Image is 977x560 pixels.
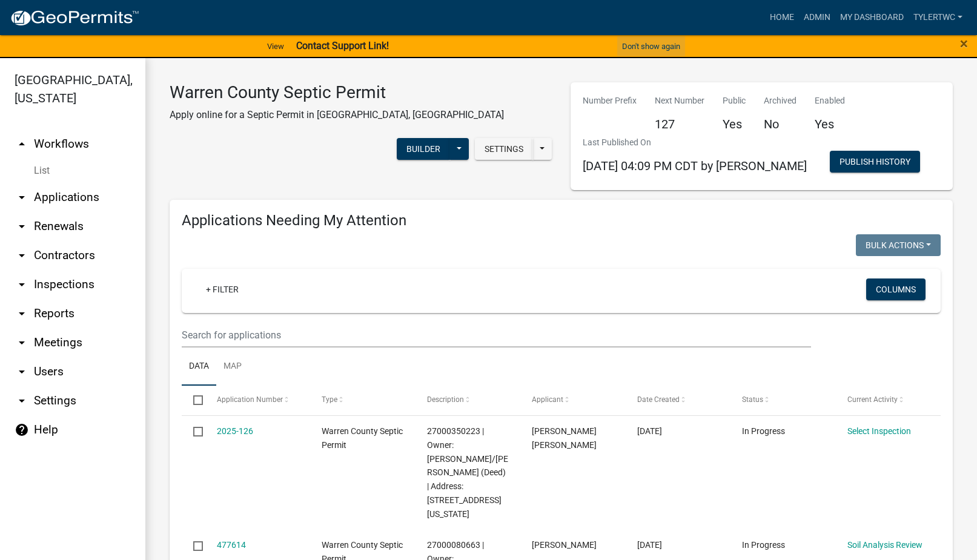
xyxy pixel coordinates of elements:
[742,395,763,404] span: Status
[723,94,746,107] p: Public
[637,540,662,550] span: 09/12/2025
[723,117,746,131] h5: Yes
[15,277,29,292] i: arrow_drop_down
[310,386,416,415] datatable-header-cell: Type
[799,6,835,29] a: Admin
[217,395,283,404] span: Application Number
[15,190,29,205] i: arrow_drop_down
[960,36,968,51] button: Close
[909,6,967,29] a: TylerTWC
[532,395,563,404] span: Applicant
[182,386,205,415] datatable-header-cell: Select
[427,426,508,519] span: 27000350223 | Owner: DUCKWORTH, DUSTIN C/HEATHER A (Deed) | Address: 5960 VIRGINIA ST
[765,6,799,29] a: Home
[730,386,836,415] datatable-header-cell: Status
[742,540,785,550] span: In Progress
[830,157,920,167] wm-modal-confirm: Workflow Publish History
[15,219,29,234] i: arrow_drop_down
[322,426,403,450] span: Warren County Septic Permit
[960,35,968,52] span: ×
[637,426,662,436] span: 09/15/2025
[415,386,520,415] datatable-header-cell: Description
[182,212,941,229] h4: Applications Needing My Attention
[742,426,785,436] span: In Progress
[847,540,922,550] a: Soil Analysis Review
[655,94,704,107] p: Next Number
[830,151,920,173] button: Publish History
[637,395,680,404] span: Date Created
[182,348,216,386] a: Data
[182,323,811,348] input: Search for applications
[815,117,845,131] h5: Yes
[815,94,845,107] p: Enabled
[427,395,464,404] span: Description
[217,540,246,550] a: 477614
[397,138,450,160] button: Builder
[835,6,909,29] a: My Dashboard
[847,395,898,404] span: Current Activity
[217,426,253,436] a: 2025-126
[15,306,29,321] i: arrow_drop_down
[532,540,597,550] span: Chris Becker
[15,364,29,379] i: arrow_drop_down
[216,348,249,386] a: Map
[15,335,29,350] i: arrow_drop_down
[170,108,504,122] p: Apply online for a Septic Permit in [GEOGRAPHIC_DATA], [GEOGRAPHIC_DATA]
[764,117,797,131] h5: No
[296,40,389,51] strong: Contact Support Link!
[583,159,807,173] span: [DATE] 04:09 PM CDT by [PERSON_NAME]
[15,423,29,437] i: help
[15,137,29,151] i: arrow_drop_up
[583,94,637,107] p: Number Prefix
[655,117,704,131] h5: 127
[625,386,730,415] datatable-header-cell: Date Created
[583,136,807,149] p: Last Published On
[866,278,926,300] button: Columns
[856,234,941,256] button: Bulk Actions
[617,36,685,56] button: Don't show again
[835,386,941,415] datatable-header-cell: Current Activity
[520,386,626,415] datatable-header-cell: Applicant
[764,94,797,107] p: Archived
[15,248,29,263] i: arrow_drop_down
[205,386,310,415] datatable-header-cell: Application Number
[847,426,911,436] a: Select Inspection
[475,138,533,160] button: Settings
[170,82,504,103] h3: Warren County Septic Permit
[322,395,337,404] span: Type
[15,394,29,408] i: arrow_drop_down
[532,426,597,450] span: Scott Ryan Wilson
[196,278,248,300] a: + Filter
[262,36,289,56] a: View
